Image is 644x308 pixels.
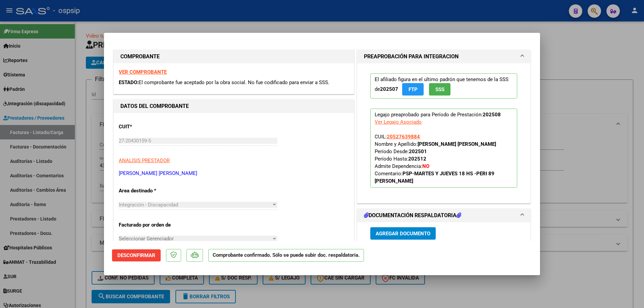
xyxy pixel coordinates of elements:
p: Area destinado * [119,187,188,195]
p: CUIT [119,123,188,131]
h1: DOCUMENTACIÓN RESPALDATORIA [364,211,461,220]
a: VER COMPROBANTE [119,69,167,75]
button: Desconfirmar [112,249,161,261]
strong: [PERSON_NAME] [PERSON_NAME] [418,141,496,147]
span: Integración - Discapacidad [119,202,178,208]
span: Seleccionar Gerenciador [119,236,271,242]
button: FTP [402,83,424,96]
button: SSS [429,83,450,96]
iframe: Intercom live chat [621,285,637,301]
mat-expansion-panel-header: PREAPROBACIÓN PARA INTEGRACION [357,50,530,63]
div: Ver Legajo Asociado [375,118,422,126]
span: CUIL: Nombre y Apellido: Período Desde: Período Hasta: Admite Dependencia: [375,134,496,184]
span: Comentario: [375,171,494,184]
p: [PERSON_NAME] [PERSON_NAME] [119,170,349,177]
span: 20527639884 [387,134,420,140]
span: El comprobante fue aceptado por la obra social. No fue codificado para enviar a SSS. [139,79,329,85]
p: Facturado por orden de [119,221,188,229]
p: Legajo preaprobado para Período de Prestación: [370,109,517,188]
strong: DATOS DEL COMPROBANTE [120,103,189,109]
p: El afiliado figura en el ultimo padrón que tenemos de la SSS de [370,73,517,99]
strong: 202507 [380,86,398,92]
span: SSS [435,86,444,93]
strong: 202501 [409,148,427,155]
button: Agregar Documento [370,227,436,240]
p: Comprobante confirmado. Sólo se puede subir doc. respaldatoria. [208,249,364,262]
mat-expansion-panel-header: DOCUMENTACIÓN RESPALDATORIA [357,209,530,222]
span: Desconfirmar [117,252,155,258]
strong: NO [422,163,429,169]
div: PREAPROBACIÓN PARA INTEGRACION [357,63,530,203]
span: Agregar Documento [376,231,430,237]
h1: PREAPROBACIÓN PARA INTEGRACION [364,53,459,61]
strong: PSP-MARTES Y JUEVES 18 HS -PERI 89 [PERSON_NAME] [375,171,494,184]
strong: 202508 [483,112,501,118]
span: ESTADO: [119,79,139,85]
span: ANALISIS PRESTADOR [119,158,170,164]
strong: 202512 [408,156,426,162]
strong: COMPROBANTE [120,53,160,60]
span: FTP [409,86,418,93]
